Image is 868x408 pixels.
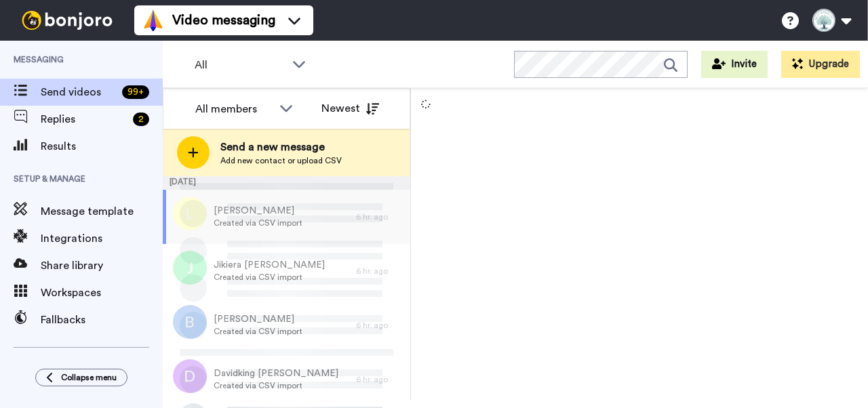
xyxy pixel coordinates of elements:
div: 6 hr. ago [356,211,403,222]
span: Replies [41,111,127,127]
span: Results [41,138,163,155]
span: Fallbacks [41,312,163,328]
span: Send a new message [220,139,342,155]
img: vm-color.svg [142,9,164,31]
button: Collapse menu [35,369,127,386]
span: [PERSON_NAME] [214,204,302,218]
img: d.png [173,359,207,393]
span: Share library [41,258,163,274]
div: All members [195,101,273,117]
div: 2 [133,113,149,126]
span: Collapse menu [61,372,117,383]
span: Created via CSV import [214,380,338,391]
img: bj-logo-header-white.svg [16,11,118,30]
span: Add new contact or upload CSV [220,155,342,166]
span: Send videos [41,84,117,100]
div: 6 hr. ago [356,320,403,331]
span: Video messaging [172,11,275,30]
span: [PERSON_NAME] [214,312,302,326]
button: Invite [701,51,768,78]
img: l.png [173,197,207,230]
span: Created via CSV import [214,218,302,228]
span: Davidking [PERSON_NAME] [214,367,338,380]
span: Created via CSV import [214,272,325,283]
span: Jikiera [PERSON_NAME] [214,258,325,272]
span: Integrations [41,230,163,247]
button: Newest [311,95,389,122]
div: 99 + [122,85,149,99]
span: Workspaces [41,285,163,301]
div: 6 hr. ago [356,374,403,385]
span: Message template [41,203,163,220]
div: 6 hr. ago [356,266,403,277]
img: j.png [173,251,207,285]
span: All [195,57,285,73]
div: [DATE] [163,176,410,190]
img: b.png [173,305,207,339]
button: Upgrade [781,51,860,78]
span: Created via CSV import [214,326,302,337]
